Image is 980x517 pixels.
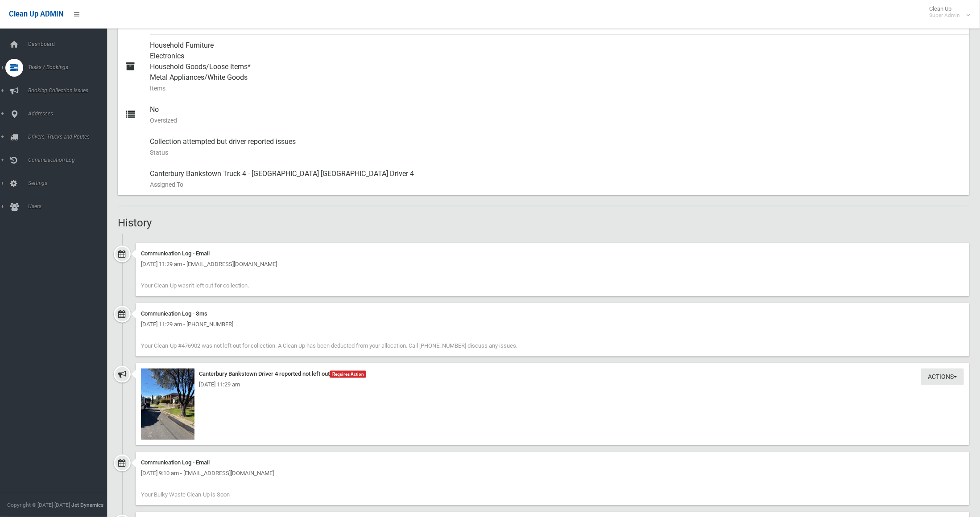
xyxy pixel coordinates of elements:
[141,369,964,379] div: Canterbury Bankstown Driver 4 reported not left out
[141,468,964,479] div: [DATE] 9:10 am - [EMAIL_ADDRESS][DOMAIN_NAME]
[9,10,63,18] span: Clean Up ADMIN
[925,5,969,19] span: Clean Up
[141,248,964,259] div: Communication Log - Email
[141,282,249,289] span: Your Clean-Up wasn't left out for collection.
[118,217,969,229] h2: History
[150,99,962,131] div: No
[330,371,366,378] span: Requires Action
[921,369,964,385] button: Actions
[150,163,962,195] div: Canterbury Bankstown Truck 4 - [GEOGRAPHIC_DATA] [GEOGRAPHIC_DATA] Driver 4
[25,134,116,140] span: Drivers, Trucks and Routes
[25,87,116,94] span: Booking Collection Issues
[25,111,116,117] span: Addresses
[141,457,964,468] div: Communication Log - Email
[141,379,964,390] div: [DATE] 11:29 am
[25,41,116,47] span: Dashboard
[141,342,517,349] span: Your Clean-Up #476902 was not left out for collection. A Clean Up has been deducted from your all...
[25,157,116,163] span: Communication Log
[71,502,103,508] strong: Jet Dynamics
[7,502,70,508] span: Copyright © [DATE]-[DATE]
[929,12,960,19] small: Super Admin
[141,369,194,440] img: image.jpg
[141,259,964,270] div: [DATE] 11:29 am - [EMAIL_ADDRESS][DOMAIN_NAME]
[150,147,962,158] small: Status
[25,203,116,209] span: Users
[150,35,962,99] div: Household Furniture Electronics Household Goods/Loose Items* Metal Appliances/White Goods
[150,115,962,126] small: Oversized
[150,179,962,190] small: Assigned To
[150,83,962,94] small: Items
[141,308,964,319] div: Communication Log - Sms
[141,491,230,498] span: Your Bulky Waste Clean-Up is Soon
[25,180,116,186] span: Settings
[25,64,116,70] span: Tasks / Bookings
[150,131,962,163] div: Collection attempted but driver reported issues
[141,319,964,330] div: [DATE] 11:29 am - [PHONE_NUMBER]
